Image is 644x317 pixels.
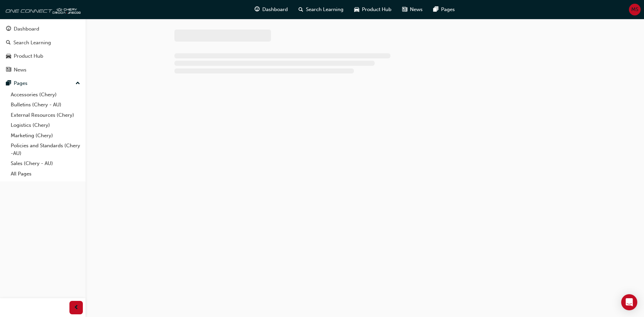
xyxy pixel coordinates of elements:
a: Product Hub [3,50,83,62]
div: Dashboard [14,25,39,33]
a: car-iconProduct Hub [349,3,397,16]
img: oneconnect [3,3,80,16]
span: up-icon [75,79,80,88]
span: MS [631,6,638,13]
div: Product Hub [14,52,43,60]
div: Pages [14,80,28,87]
a: news-iconNews [397,3,428,16]
button: Pages [3,77,83,90]
span: search-icon [299,5,303,14]
span: pages-icon [6,81,11,87]
a: Search Learning [3,37,83,49]
a: Accessories (Chery) [8,90,83,100]
div: Open Intercom Messenger [621,294,637,310]
a: Logistics (Chery) [8,120,83,130]
span: news-icon [6,67,11,73]
span: Dashboard [262,6,288,13]
span: car-icon [6,53,11,59]
a: Sales (Chery - AU) [8,158,83,169]
button: DashboardSearch LearningProduct HubNews [3,21,83,77]
a: Policies and Standards (Chery -AU) [8,141,83,158]
a: pages-iconPages [428,3,460,16]
span: car-icon [354,5,359,14]
span: pages-icon [433,5,438,14]
div: Search Learning [13,39,51,47]
a: search-iconSearch Learning [293,3,349,16]
span: News [410,6,423,13]
span: news-icon [402,5,407,14]
a: Dashboard [3,23,83,35]
a: News [3,64,83,76]
a: External Resources (Chery) [8,110,83,120]
span: Pages [441,6,455,13]
span: Product Hub [362,6,391,13]
span: guage-icon [255,5,260,14]
a: Marketing (Chery) [8,130,83,141]
a: Bulletins (Chery - AU) [8,100,83,110]
a: All Pages [8,169,83,179]
span: search-icon [6,40,11,46]
button: MS [629,4,641,15]
div: News [14,66,26,74]
span: guage-icon [6,26,11,32]
a: guage-iconDashboard [249,3,293,16]
span: prev-icon [74,304,79,312]
span: Search Learning [306,6,343,13]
